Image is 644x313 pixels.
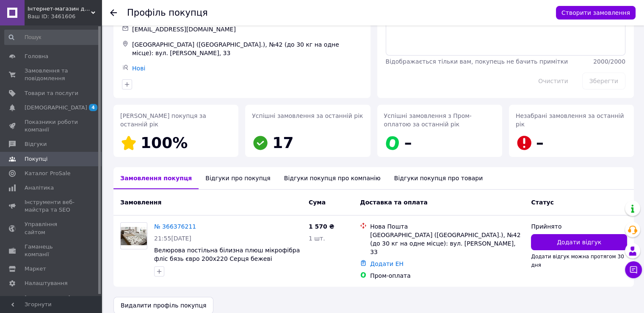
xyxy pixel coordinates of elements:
div: Пром-оплата [370,271,524,280]
span: Гаманець компанії [25,243,78,258]
span: 1 570 ₴ [309,223,334,230]
span: [DEMOGRAPHIC_DATA] [25,104,87,112]
span: Статус [531,199,553,206]
a: № 366376211 [154,223,196,230]
span: 1 шт. [309,235,325,242]
span: Успішні замовлення за останній рік [252,112,363,119]
div: Повернутися назад [110,8,117,17]
span: [PERSON_NAME] покупця за останній рік [120,112,206,128]
span: [EMAIL_ADDRESS][DOMAIN_NAME] [132,26,236,33]
a: Додати ЕН [370,260,404,267]
span: Незабрані замовлення за останній рік [516,112,624,128]
div: Відгуки покупця про компанію [277,167,387,189]
span: Замовлення [120,199,161,206]
span: – [404,134,412,151]
span: Покупці [25,155,47,163]
div: [GEOGRAPHIC_DATA] ([GEOGRAPHIC_DATA].), №42 (до 30 кг на одне місце): вул. [PERSON_NAME], 33 [130,39,364,59]
span: Інструменти веб-майстра та SEO [25,198,78,214]
span: 2000 / 2000 [593,58,625,65]
input: Пошук [4,30,100,45]
span: Аналітика [25,184,54,192]
div: Замовлення покупця [113,167,199,189]
div: Нова Пошта [370,222,524,231]
span: 100% [141,134,188,151]
div: Відгуки покупця про товари [387,167,489,189]
span: Додати відгук [557,238,601,246]
span: 17 [272,134,293,151]
img: Фото товару [121,227,147,245]
span: Управління сайтом [25,221,78,236]
div: Відгуки про покупця [199,167,277,189]
a: Фото товару [120,222,147,249]
span: Відгуки [25,140,47,148]
span: – [536,134,544,151]
span: Cума [309,199,326,206]
span: Відображається тільки вам, покупець не бачить примітки [386,58,568,65]
h1: Профіль покупця [127,8,208,18]
span: Інтернет-магазин домашнього текстилю «Sleeping Beauty» [28,5,91,13]
div: Прийнято [531,222,627,231]
button: Створити замовлення [556,6,636,20]
button: Чат з покупцем [625,261,642,278]
a: Нові [132,65,145,72]
span: Каталог ProSale [25,170,70,177]
span: Показники роботи компанії [25,118,78,134]
span: Успішні замовлення з Пром-оплатою за останній рік [384,112,472,128]
span: Налаштування [25,279,68,287]
span: Головна [25,53,48,60]
span: Товари та послуги [25,89,78,97]
span: 21:55[DATE] [154,235,191,242]
span: 4 [89,104,97,111]
a: Велюрова постільна білизна плюш мікрофібра фліс бязь євро 200х220 Серця бежеві [154,247,300,262]
div: [GEOGRAPHIC_DATA] ([GEOGRAPHIC_DATA].), №42 (до 30 кг на одне місце): вул. [PERSON_NAME], 33 [370,231,524,256]
span: Доставка та оплата [360,199,428,206]
span: Додати відгук можна протягом 30 дня [531,254,624,268]
div: Ваш ID: 3461606 [28,13,102,20]
span: Замовлення та повідомлення [25,67,78,82]
span: Маркет [25,265,46,273]
button: Додати відгук [531,234,627,250]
